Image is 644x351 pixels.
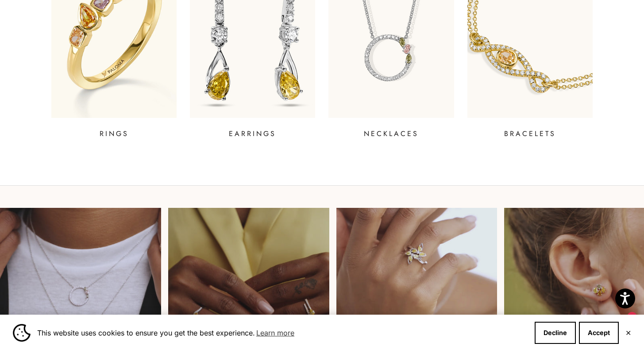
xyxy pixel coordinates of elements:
[13,324,31,342] img: Cookie banner
[37,326,528,339] span: This website uses cookies to ensure you get the best experience.
[364,129,419,139] p: NECKLACES
[229,129,276,139] p: EARRINGS
[504,129,556,139] p: BRACELETS
[255,326,296,339] a: Learn more
[100,129,129,139] p: RINGS
[535,322,576,344] button: Decline
[579,322,619,344] button: Accept
[625,330,631,335] button: Close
